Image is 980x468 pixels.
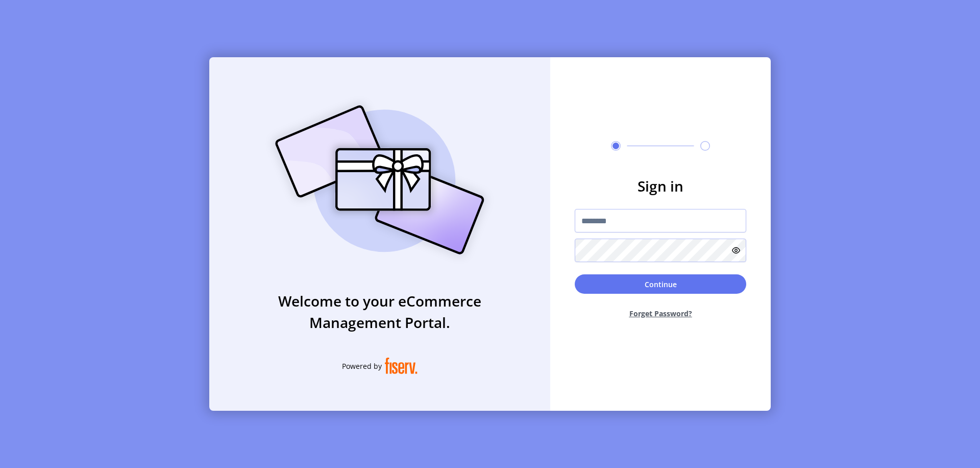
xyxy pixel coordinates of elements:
[575,175,746,197] h3: Sign in
[342,361,382,371] span: Powered by
[575,300,746,327] button: Forget Password?
[575,274,746,294] button: Continue
[260,94,500,266] img: card_Illustration.svg
[209,290,550,333] h3: Welcome to your eCommerce Management Portal.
